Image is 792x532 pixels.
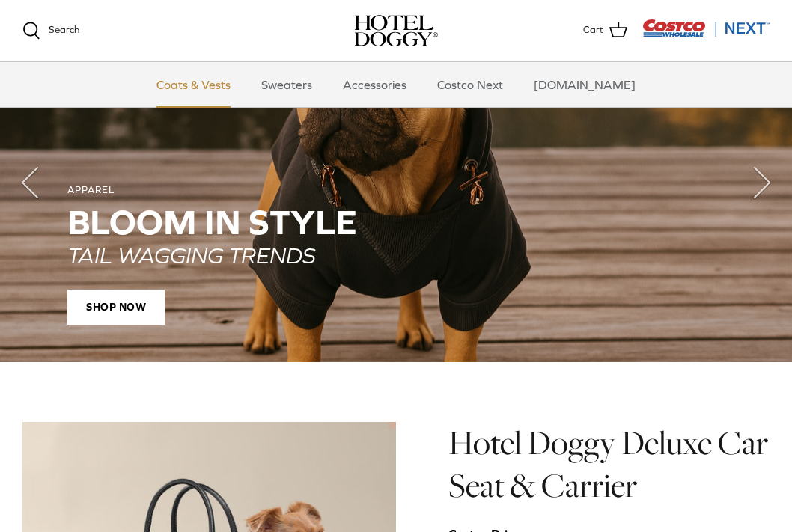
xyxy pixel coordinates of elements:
[22,22,79,40] a: Search
[248,62,326,107] a: Sweaters
[67,290,165,325] span: SHOP NOW
[329,62,420,107] a: Accessories
[732,153,792,213] button: Next
[448,422,770,507] h1: Hotel Doggy Deluxe Car Seat & Carrier
[67,184,725,197] div: APPAREL
[520,62,649,107] a: [DOMAIN_NAME]
[354,15,438,46] a: hoteldoggy.com hoteldoggycom
[642,28,770,40] a: Visit Costco Next
[642,19,770,37] img: Costco Next
[67,242,315,268] em: TAIL WAGGING TRENDS
[143,62,244,107] a: Coats & Vests
[67,203,725,242] h2: Bloom in Style
[583,22,603,38] span: Cart
[424,62,517,107] a: Costco Next
[49,24,79,35] span: Search
[354,15,438,46] img: hoteldoggycom
[583,21,627,40] a: Cart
